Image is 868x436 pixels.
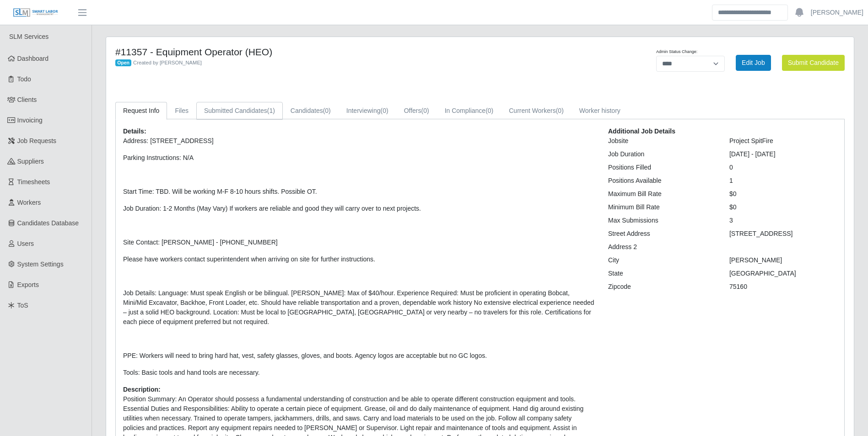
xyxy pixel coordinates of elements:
span: ToS [17,302,28,309]
p: Please have workers contact superintendent when arriving on site for further instructions. [123,255,594,264]
a: Files [167,102,196,120]
div: $0 [722,189,844,199]
div: Street Address [601,229,722,239]
a: Candidates [283,102,339,120]
span: Users [17,240,34,247]
div: Project SpitFire [722,136,844,146]
a: In Compliance [437,102,501,120]
label: Admin Status Change: [656,49,697,55]
span: Suppliers [17,158,44,165]
span: Open [115,59,131,67]
p: Site Contact: [PERSON_NAME] - [PHONE_NUMBER] [123,238,594,247]
p: Job Duration: 1-2 Months (May Vary) If workers are reliable and good they will carry over to next... [123,204,594,213]
div: [DATE] - [DATE] [722,149,844,159]
a: Offers [396,102,437,120]
img: SLM Logo [13,8,59,18]
div: Job Duration [601,149,722,159]
div: [STREET_ADDRESS] [722,229,844,239]
span: Todo [17,75,31,83]
a: Current Workers [501,102,571,120]
a: Request Info [115,102,167,120]
div: Positions Filled [601,163,722,172]
span: (0) [485,107,493,114]
span: Workers [17,199,41,206]
span: Dashboard [17,55,49,62]
div: [PERSON_NAME] [722,255,844,265]
div: Maximum Bill Rate [601,189,722,199]
div: Zipcode [601,282,722,292]
div: 75160 [722,282,844,292]
span: Job Requests [17,137,57,144]
div: 0 [722,163,844,172]
span: Exports [17,281,39,288]
div: 1 [722,176,844,186]
span: System Settings [17,261,64,268]
p: Job Details: Language: Must speak English or be bilingual. [PERSON_NAME]: Max of $40/hour. Experi... [123,288,594,327]
span: Timesheets [17,178,50,186]
div: Address 2 [601,242,722,252]
input: Search [712,5,788,21]
a: Edit Job [736,55,771,71]
div: 3 [722,216,844,225]
p: Parking Instructions: N/A [123,153,594,163]
span: (0) [421,107,429,114]
div: State [601,269,722,278]
p: Start Time: TBD. Will be working M-F 8-10 hours shifts. Possible OT. [123,187,594,197]
a: Submitted Candidates [196,102,283,120]
b: Additional Job Details [608,128,675,135]
div: [GEOGRAPHIC_DATA] [722,269,844,278]
b: Description: [123,386,161,393]
p: Address: [STREET_ADDRESS] [123,136,594,146]
div: $0 [722,202,844,212]
span: (0) [556,107,564,114]
span: (0) [323,107,331,114]
span: (1) [267,107,275,114]
span: SLM Services [9,33,49,40]
button: Submit Candidate [782,55,845,71]
b: Details: [123,128,146,135]
span: (0) [381,107,388,114]
span: Clients [17,96,37,103]
div: Minimum Bill Rate [601,202,722,212]
div: Max Submissions [601,216,722,225]
a: [PERSON_NAME] [811,8,863,17]
span: Created by [PERSON_NAME] [133,60,202,65]
p: PPE: Workers will need to bring hard hat, vest, safety glasses, gloves, and boots. Agency logos a... [123,351,594,361]
a: Interviewing [339,102,396,120]
div: Jobsite [601,136,722,146]
span: Invoicing [17,117,43,124]
a: Worker history [571,102,628,120]
div: City [601,255,722,265]
span: Candidates Database [17,219,79,227]
p: Tools: Basic tools and hand tools are necessary. [123,368,594,378]
h4: #11357 - Equipment Operator (HEO) [115,46,535,58]
div: Positions Available [601,176,722,186]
